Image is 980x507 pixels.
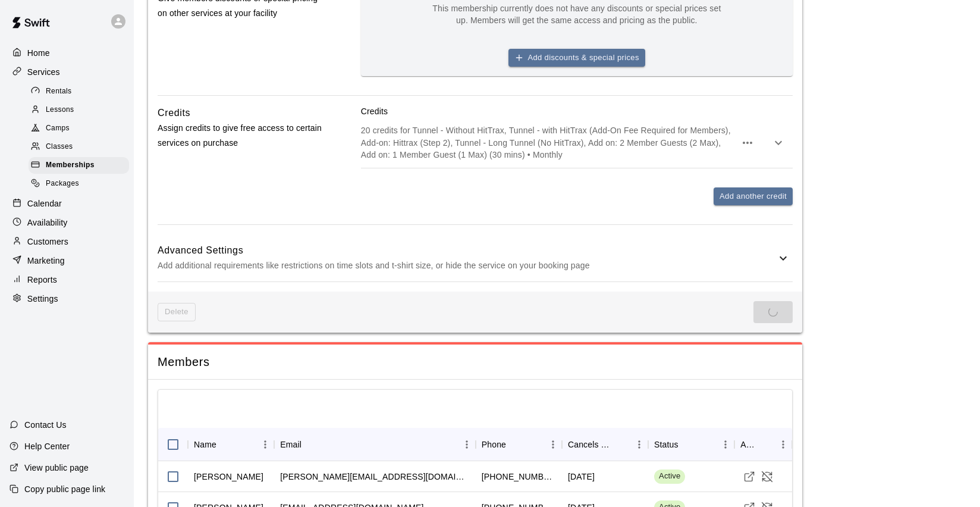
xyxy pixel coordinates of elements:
p: Calendar [27,198,62,209]
span: Camps [46,123,70,134]
button: Sort [301,436,318,453]
a: Rentals [29,82,134,101]
div: Email [274,428,476,461]
div: Actions [734,428,792,461]
a: Camps [29,120,134,138]
button: Menu [717,436,734,453]
span: Memberships [46,159,95,171]
a: Memberships [29,157,134,175]
a: Visit customer profile [740,468,758,486]
p: Marketing [27,255,65,267]
div: Classes [29,139,129,155]
div: Name [188,428,274,461]
button: Sort [216,436,233,453]
a: Lessons [29,101,134,119]
div: 20 credits for Tunnel - Without HitTrax, Tunnel - with HitTrax (Add-On Fee Required for Members),... [361,117,793,167]
div: Cancels Date [568,428,614,461]
div: Name [194,428,216,461]
div: Email [280,428,301,461]
div: December 31 2025 [568,471,595,483]
span: This membership cannot be deleted since it still has members [158,303,196,321]
a: Packages [29,175,134,193]
button: Sort [679,436,695,453]
a: Availability [10,214,124,231]
span: Active [654,471,685,482]
div: Advanced SettingsAdd additional requirements like restrictions on time slots and t-shirt size, or... [158,234,793,281]
div: Mike Kuchar [194,471,263,483]
div: +19073605173 [482,471,556,483]
span: Classes [46,141,73,153]
div: Rentals [29,83,129,100]
button: Menu [458,436,476,453]
p: Availability [27,217,68,229]
div: Phone [476,428,562,461]
button: Menu [544,436,562,453]
div: Packages [29,176,129,192]
a: Home [10,44,124,62]
button: Sort [506,436,523,453]
p: Copy public page link [24,483,105,495]
h6: Credits [158,105,190,121]
a: Customers [10,233,124,251]
div: mike@kucharconstruction.com [280,471,470,483]
p: View public page [24,462,89,474]
p: Help Center [24,440,70,452]
p: Settings [27,293,58,305]
p: This membership currently does not have any discounts or special prices set up. Members will get ... [428,2,725,26]
span: Rentals [46,86,72,98]
p: Customers [27,236,68,248]
a: Services [10,63,124,81]
span: Lessons [46,104,74,116]
a: Marketing [10,252,124,270]
span: Packages [46,178,79,190]
button: Menu [630,436,648,453]
a: Classes [29,138,134,157]
div: Actions [740,428,758,461]
span: Members [158,354,793,370]
div: Lessons [29,102,129,118]
a: Settings [10,290,124,308]
p: Assign credits to give free access to certain services on purchase [158,121,323,151]
p: Add additional requirements like restrictions on time slots and t-shirt size, or hide the service... [158,258,776,273]
button: Sort [614,436,630,453]
div: Camps [29,120,129,137]
a: Reports [10,271,124,289]
button: Sort [758,436,774,453]
div: Cancels Date [562,428,648,461]
div: Phone [482,428,506,461]
p: Reports [27,274,57,286]
button: Cancel Membership [758,468,776,486]
p: Services [27,66,60,78]
p: Home [27,47,50,59]
p: Credits [361,105,793,117]
p: Contact Us [24,419,67,431]
button: Add another credit [714,187,793,206]
button: Menu [256,436,274,453]
button: Add discounts & special prices [508,49,645,67]
div: Status [648,428,734,461]
div: Status [654,428,679,461]
p: 20 credits for Tunnel - Without HitTrax, Tunnel - with HitTrax (Add-On Fee Required for Members),... [361,124,736,160]
h6: Advanced Settings [158,243,776,258]
button: Menu [774,436,792,453]
div: Memberships [29,157,129,174]
a: Calendar [10,195,124,212]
